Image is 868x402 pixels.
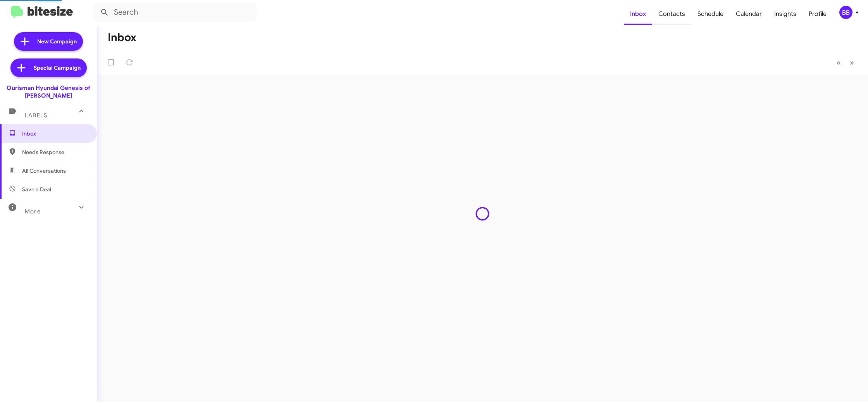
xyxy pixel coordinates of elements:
[652,3,691,25] a: Contacts
[833,6,859,19] button: BB
[832,55,859,70] nav: Page navigation example
[14,32,83,51] a: New Campaign
[837,58,841,67] span: «
[22,167,66,175] span: All Conversations
[34,64,81,72] span: Special Campaign
[624,3,652,25] a: Inbox
[10,58,87,77] a: Special Campaign
[37,38,77,45] span: New Campaign
[108,31,136,44] h1: Inbox
[845,55,859,70] button: Next
[839,6,852,19] div: BB
[25,112,47,119] span: Labels
[22,148,88,156] span: Needs Response
[730,3,768,25] a: Calendar
[94,3,257,22] input: Search
[22,130,88,137] span: Inbox
[832,55,846,70] button: Previous
[22,186,51,193] span: Save a Deal
[768,3,803,25] a: Insights
[25,208,41,215] span: More
[803,3,833,25] a: Profile
[691,3,730,25] a: Schedule
[850,58,854,67] span: »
